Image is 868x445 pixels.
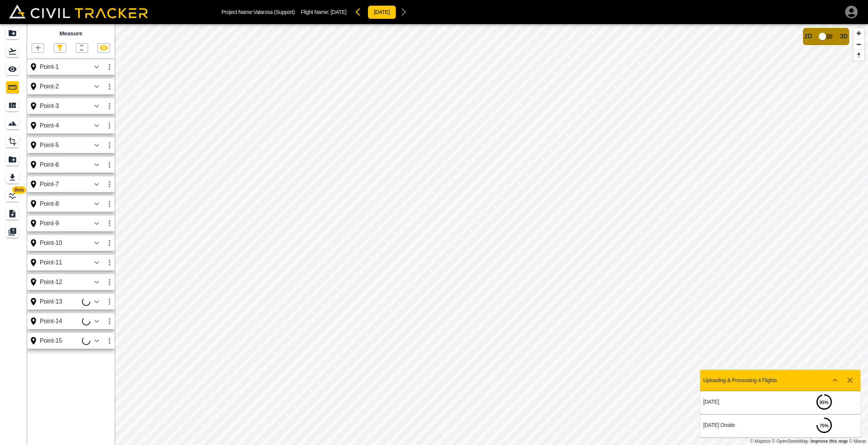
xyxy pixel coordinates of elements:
[819,400,828,405] strong: 95 %
[703,377,777,383] p: Uploading & Processing 4 Flights
[703,422,780,428] p: [DATE] Onsite
[9,5,148,19] img: Civil Tracker
[368,5,396,19] button: [DATE]
[804,33,812,40] span: 2D
[853,28,864,39] button: Zoom in
[853,50,864,61] button: Reset bearing to north
[827,373,842,388] button: Show more
[772,439,809,444] a: OpenStreetMap
[819,423,828,428] strong: 75 %
[222,9,295,15] p: Project Name: Valarosa (Support)
[331,9,347,15] span: [DATE]
[750,439,771,444] a: Mapbox
[703,399,780,405] p: [DATE]
[840,33,848,40] span: 3D
[849,439,866,444] a: Maxar
[853,39,864,50] button: Zoom out
[115,24,868,445] canvas: Map
[810,439,848,444] a: Map feedback
[301,9,347,15] p: Flight Name:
